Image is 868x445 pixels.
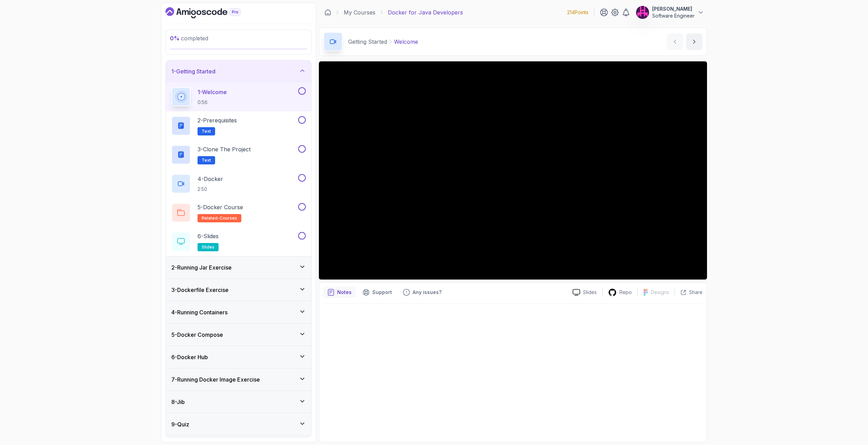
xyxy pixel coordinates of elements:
span: Text [202,158,211,163]
p: [PERSON_NAME] [652,6,695,12]
p: 1 - Welcome [198,88,227,96]
p: Any issues? [413,289,442,296]
button: 4-Docker2:50 [171,174,306,193]
button: 6-Slidesslides [171,232,306,251]
h3: 9 - Quiz [171,420,189,428]
a: Repo [603,288,637,297]
iframe: 1 - Hi [319,61,707,280]
button: 2-Running Jar Exercise [166,256,311,279]
p: Docker for Java Developers [388,8,463,17]
p: 6 - Slides [198,232,219,240]
p: Software Engineer [652,12,695,19]
p: Slides [583,289,597,296]
button: 4-Running Containers [166,301,311,323]
button: 3-Clone the ProjectText [171,145,306,164]
button: 2-PrerequisitesText [171,116,306,135]
a: My Courses [344,8,375,17]
p: 214 Points [567,9,588,16]
h3: 8 - Jib [171,398,185,406]
h3: 1 - Getting Started [171,67,215,75]
button: 1-Getting Started [166,60,311,82]
a: Dashboard [324,9,331,16]
button: Support button [359,287,396,298]
h3: 2 - Running Jar Exercise [171,263,232,272]
button: 5-Docker Compose [166,324,311,346]
button: previous content [667,33,683,50]
button: next content [686,33,703,50]
p: Designs [651,289,669,296]
img: user profile image [636,6,649,19]
p: Support [372,289,392,296]
h3: 7 - Running Docker Image Exercise [171,375,260,384]
button: 8-Jib [166,391,311,413]
p: Share [689,289,703,296]
a: Slides [567,289,602,296]
p: 2 - Prerequisites [198,116,237,124]
p: Getting Started [348,38,387,46]
button: 5-Docker Courserelated-courses [171,203,306,222]
button: 7-Running Docker Image Exercise [166,368,311,391]
h3: 4 - Running Containers [171,308,228,316]
p: 4 - Docker [198,175,223,183]
p: Repo [619,289,632,296]
a: Dashboard [165,7,256,18]
span: completed [170,35,208,42]
button: notes button [323,287,356,298]
span: slides [202,244,214,250]
button: Share [675,289,703,296]
p: 2:50 [198,186,223,193]
button: 6-Docker Hub [166,346,311,368]
p: Notes [337,289,352,296]
h3: 6 - Docker Hub [171,353,208,361]
p: 5 - Docker Course [198,203,243,211]
button: Feedback button [399,287,446,298]
button: 9-Quiz [166,413,311,435]
h3: 5 - Docker Compose [171,331,223,339]
span: 0 % [170,35,180,42]
button: user profile image[PERSON_NAME]Software Engineer [636,6,704,19]
p: 0:56 [198,99,227,106]
p: Welcome [394,38,418,46]
button: 1-Welcome0:56 [171,87,306,107]
h3: 3 - Dockerfile Exercise [171,286,229,294]
span: related-courses [202,215,237,221]
button: 3-Dockerfile Exercise [166,279,311,301]
span: Text [202,129,211,134]
p: 3 - Clone the Project [198,145,251,153]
